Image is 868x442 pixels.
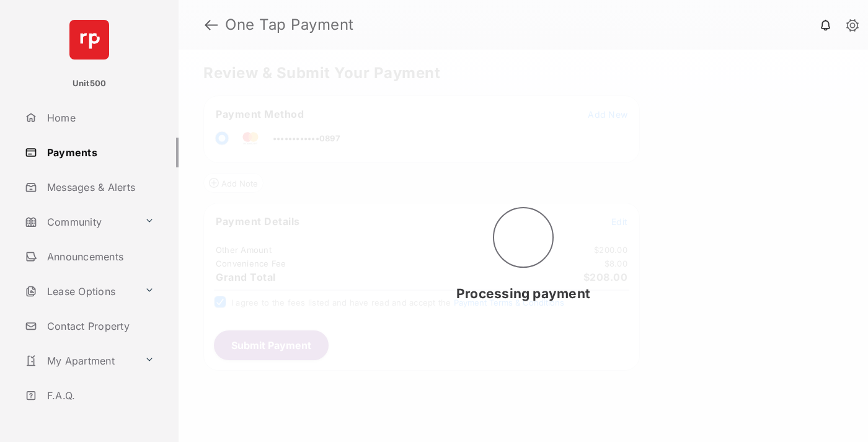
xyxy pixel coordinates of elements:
a: Community [20,207,139,237]
span: Processing payment [456,286,590,301]
a: Payments [20,138,179,167]
strong: One Tap Payment [225,17,354,32]
a: F.A.Q. [20,381,179,410]
a: Announcements [20,242,179,272]
p: Unit500 [73,77,107,90]
img: svg+xml;base64,PHN2ZyB4bWxucz0iaHR0cDovL3d3dy53My5vcmcvMjAwMC9zdmciIHdpZHRoPSI2NCIgaGVpZ2h0PSI2NC... [69,20,109,60]
a: Contact Property [20,311,179,341]
a: Home [20,103,179,133]
a: Lease Options [20,276,139,306]
a: My Apartment [20,346,139,376]
a: Messages & Alerts [20,172,179,202]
